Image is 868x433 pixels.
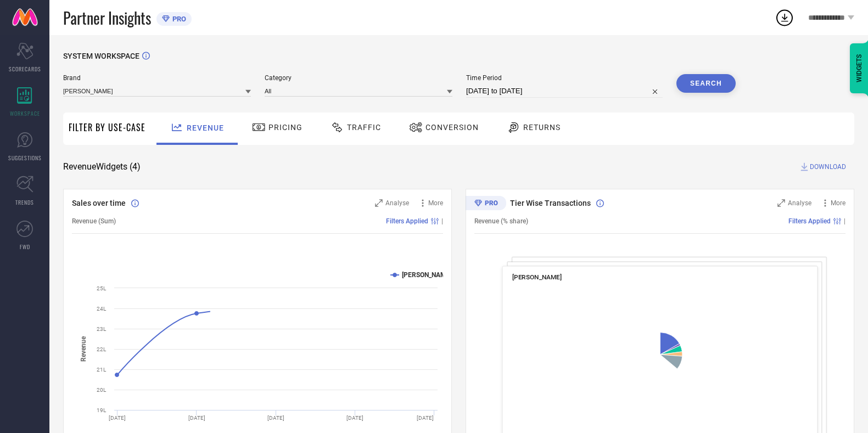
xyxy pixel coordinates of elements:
text: 23L [97,326,107,332]
span: SYSTEM WORKSPACE [63,52,139,60]
span: Tier Wise Transactions [510,199,591,207]
span: More [428,199,443,207]
span: Revenue (% share) [474,217,528,225]
span: Category [265,74,452,82]
span: Revenue (Sum) [72,217,116,225]
span: Filters Applied [386,217,428,225]
text: [DATE] [109,415,126,421]
span: Sales over time [72,199,126,207]
span: [PERSON_NAME] [512,273,562,281]
text: 25L [97,285,107,291]
text: [DATE] [188,415,205,421]
input: Select time period [466,85,663,98]
span: DOWNLOAD [810,161,846,172]
span: Traffic [347,123,381,132]
span: WORKSPACE [10,109,40,117]
span: Revenue Widgets ( 4 ) [63,161,141,172]
span: Brand [63,74,251,82]
tspan: Revenue [80,336,87,362]
svg: Zoom [777,199,785,207]
svg: Zoom [375,199,383,207]
text: 22L [97,346,107,352]
span: Filters Applied [788,217,831,225]
span: Time Period [466,74,663,82]
span: Analyse [788,199,811,207]
span: More [831,199,845,207]
text: [PERSON_NAME] [402,271,452,279]
span: | [441,217,443,225]
text: 19L [97,407,107,413]
text: 20L [97,387,107,393]
span: Conversion [425,123,479,132]
span: Returns [523,123,561,132]
text: 21L [97,367,107,373]
span: | [844,217,845,225]
span: Revenue [187,123,224,132]
span: SCORECARDS [9,65,41,73]
button: Search [676,74,736,93]
div: Open download list [775,8,794,27]
span: Analyse [385,199,409,207]
span: FWD [20,243,30,251]
div: Premium [466,196,506,212]
text: [DATE] [267,415,284,421]
span: Partner Insights [63,7,151,29]
text: 24L [97,306,107,312]
text: [DATE] [346,415,363,421]
text: [DATE] [417,415,434,421]
span: Pricing [268,123,303,132]
span: Filter By Use-Case [69,121,145,134]
span: TRENDS [15,198,34,206]
span: SUGGESTIONS [8,154,42,162]
span: PRO [170,15,186,23]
